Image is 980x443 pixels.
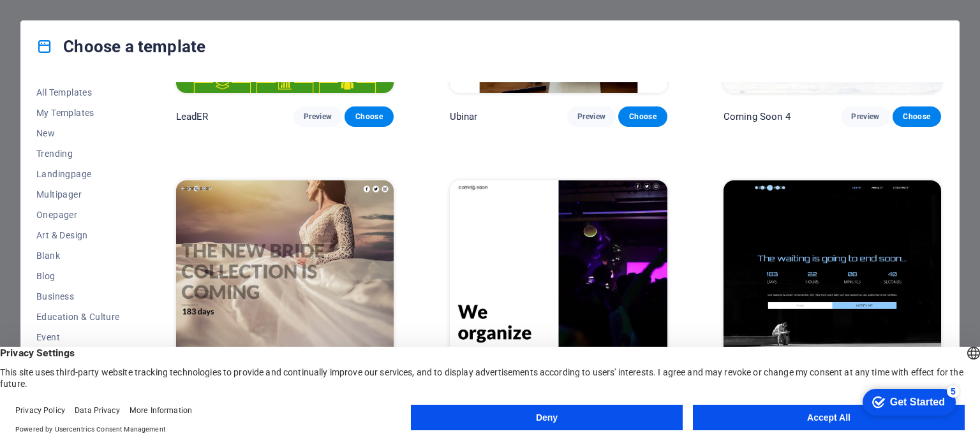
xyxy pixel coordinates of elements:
div: Get Started 5 items remaining, 0% complete [10,6,103,33]
p: Coming Soon 4 [724,110,791,123]
span: Education & Culture [36,312,120,322]
button: Business [36,286,120,307]
button: Landingpage [36,164,120,184]
span: Landingpage [36,169,120,179]
button: New [36,123,120,143]
span: Onepager [36,210,120,220]
button: Multipager [36,184,120,205]
button: Trending [36,143,120,164]
span: Blank [36,251,120,261]
button: Blank [36,245,120,266]
p: Ubinar [450,110,478,123]
button: Education & Culture [36,307,120,327]
span: All Templates [36,87,120,98]
button: Choose [618,106,667,127]
div: 5 [94,3,107,15]
button: Preview [567,106,616,127]
img: Coming Soon 3 [176,180,394,381]
button: My Templates [36,103,120,123]
p: LeadER [176,110,209,123]
span: New [36,128,120,138]
img: Coming Soon [724,180,941,381]
span: Preview [304,112,332,122]
span: Choose [355,112,383,122]
span: My Templates [36,108,120,118]
span: Choose [903,112,931,122]
span: Art & Design [36,230,120,240]
span: Preview [577,112,605,122]
span: Multipager [36,189,120,200]
span: Blog [36,271,120,281]
button: Preview [293,106,342,127]
button: Choose [345,106,393,127]
span: Business [36,291,120,301]
span: Choose [628,112,657,122]
span: Preview [851,112,879,122]
button: Onepager [36,205,120,225]
span: Trending [36,149,120,159]
span: Event [36,332,120,342]
button: Choose [893,106,941,127]
img: Coming Soon 2 [450,180,667,381]
button: Event [36,327,120,347]
button: All Templates [36,82,120,103]
div: Get Started [38,14,93,25]
button: Art & Design [36,225,120,245]
h4: Choose a template [36,36,205,57]
button: Preview [841,106,889,127]
button: Blog [36,266,120,286]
